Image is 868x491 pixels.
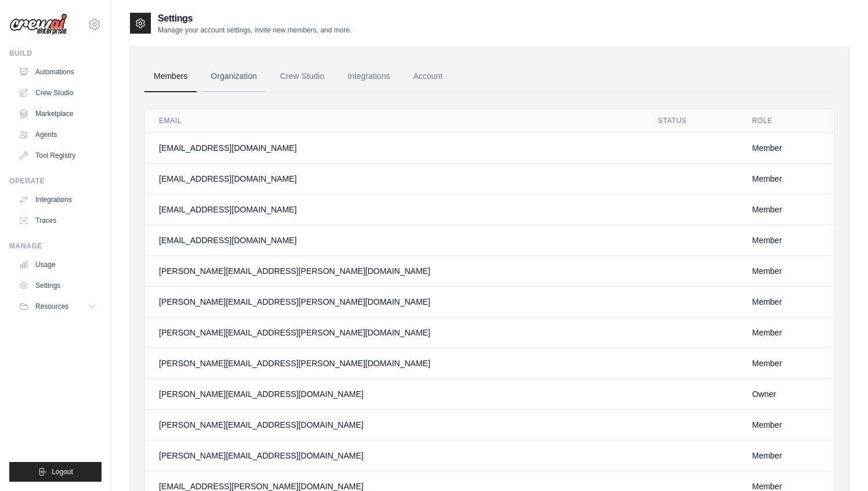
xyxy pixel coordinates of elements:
[752,173,820,185] div: Member
[158,26,352,35] p: Manage your account settings, invite new members, and more.
[9,241,102,251] div: Manage
[159,265,630,277] div: [PERSON_NAME][EMAIL_ADDRESS][PERSON_NAME][DOMAIN_NAME]
[14,276,102,295] a: Settings
[52,467,73,476] span: Logout
[14,190,102,209] a: Integrations
[14,125,102,144] a: Agents
[159,419,630,431] div: [PERSON_NAME][EMAIL_ADDRESS][DOMAIN_NAME]
[14,255,102,274] a: Usage
[752,234,820,246] div: Member
[145,109,644,133] th: Email
[338,61,399,92] a: Integrations
[752,358,820,369] div: Member
[35,302,68,311] span: Resources
[14,211,102,230] a: Traces
[159,388,630,400] div: [PERSON_NAME][EMAIL_ADDRESS][DOMAIN_NAME]
[9,462,102,482] button: Logout
[159,296,630,308] div: [PERSON_NAME][EMAIL_ADDRESS][PERSON_NAME][DOMAIN_NAME]
[752,419,820,431] div: Member
[159,173,630,185] div: [EMAIL_ADDRESS][DOMAIN_NAME]
[752,388,820,400] div: Owner
[738,109,834,133] th: Role
[9,49,102,58] div: Build
[14,84,102,102] a: Crew Studio
[159,204,630,215] div: [EMAIL_ADDRESS][DOMAIN_NAME]
[9,13,67,35] img: Logo
[159,142,630,154] div: [EMAIL_ADDRESS][DOMAIN_NAME]
[159,327,630,338] div: [PERSON_NAME][EMAIL_ADDRESS][PERSON_NAME][DOMAIN_NAME]
[14,297,102,316] button: Resources
[271,61,334,92] a: Crew Studio
[144,61,197,92] a: Members
[14,146,102,165] a: Tool Registry
[752,142,820,154] div: Member
[9,176,102,186] div: Operate
[159,450,630,461] div: [PERSON_NAME][EMAIL_ADDRESS][DOMAIN_NAME]
[404,61,452,92] a: Account
[159,234,630,246] div: [EMAIL_ADDRESS][DOMAIN_NAME]
[201,61,266,92] a: Organization
[752,265,820,277] div: Member
[752,450,820,461] div: Member
[644,109,738,133] th: Status
[752,327,820,338] div: Member
[14,63,102,81] a: Automations
[158,12,352,26] h2: Settings
[752,296,820,308] div: Member
[752,204,820,215] div: Member
[159,358,630,369] div: [PERSON_NAME][EMAIL_ADDRESS][PERSON_NAME][DOMAIN_NAME]
[14,104,102,123] a: Marketplace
